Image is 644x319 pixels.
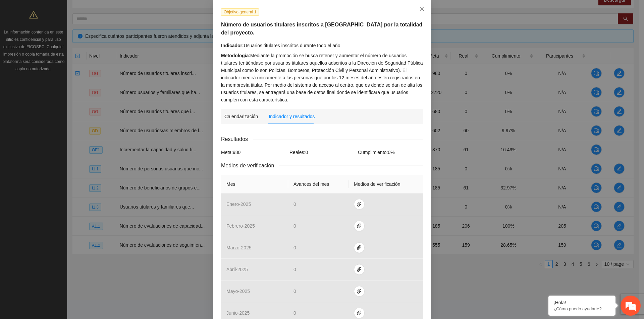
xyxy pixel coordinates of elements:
strong: Indicador: [221,43,244,48]
th: Medios de verificación [348,175,423,193]
button: paper-clip [354,221,365,231]
button: paper-clip [354,199,365,210]
button: paper-clip [354,286,365,297]
span: paper-clip [354,267,364,272]
span: Objetivo general 1 [221,8,259,16]
span: Resultados [221,135,253,143]
div: Mediante la promoción se busca retener y aumentar el número de usuarios titulares (entiéndase por... [221,52,423,103]
span: 0 [293,310,296,316]
strong: Metodología: [221,53,250,58]
span: 0 [293,267,296,272]
span: marzo - 2025 [226,245,252,250]
span: close [419,6,425,11]
span: febrero - 2025 [226,223,255,229]
span: Medios de verificación [221,161,279,170]
span: 0 [293,289,296,294]
span: 0 [293,245,296,250]
div: Indicador y resultados [269,113,315,120]
div: ¡Hola! [553,300,610,305]
span: enero - 2025 [226,202,251,207]
span: 0 [293,202,296,207]
div: Meta: 980 [219,149,288,156]
th: Avances del mes [288,175,348,193]
p: ¿Cómo puedo ayudarte? [553,306,610,311]
span: junio - 2025 [226,310,250,316]
span: Estamos en línea. [39,89,93,157]
span: paper-clip [354,202,364,207]
span: mayo - 2025 [226,289,250,294]
button: paper-clip [354,242,365,253]
button: paper-clip [354,264,365,275]
div: Chatee con nosotros ahora [35,34,113,43]
textarea: Escriba su mensaje y pulse “Intro” [3,183,128,206]
th: Mes [221,175,288,193]
span: abril - 2025 [226,267,248,272]
h5: Número de usuarios titulares inscritos a [GEOGRAPHIC_DATA] por la totalidad del proyecto. [221,21,423,37]
div: Calendarización [224,113,258,120]
span: paper-clip [354,289,364,294]
span: 0 [293,223,296,229]
div: Minimizar ventana de chat en vivo [110,3,126,19]
span: paper-clip [354,245,364,250]
div: Cumplimiento: 0 % [356,149,425,156]
span: paper-clip [354,310,364,316]
span: paper-clip [354,223,364,229]
span: Reales: 0 [289,150,308,155]
div: Usuarios titulares inscritos durante todo el año [221,42,423,49]
button: paper-clip [354,308,365,318]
